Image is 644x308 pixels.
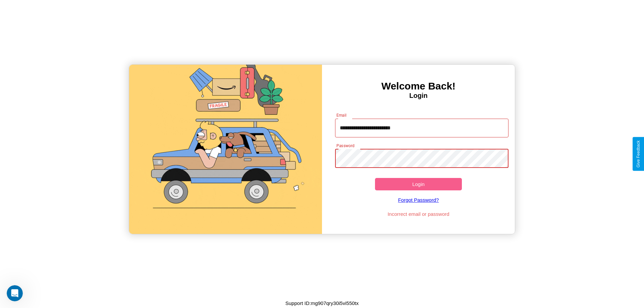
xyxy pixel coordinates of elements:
label: Password [336,143,354,148]
p: Support ID: mg907qry30i5vi550tx [285,299,359,308]
div: Give Feedback [636,140,641,168]
p: Incorrect email or password [332,209,505,219]
img: gif [129,65,322,234]
h4: Login [322,92,515,100]
a: Forgot Password? [332,190,505,209]
button: Login [375,178,462,190]
h3: Welcome Back! [322,80,515,92]
label: Email [336,112,347,118]
iframe: Intercom live chat [7,285,23,301]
